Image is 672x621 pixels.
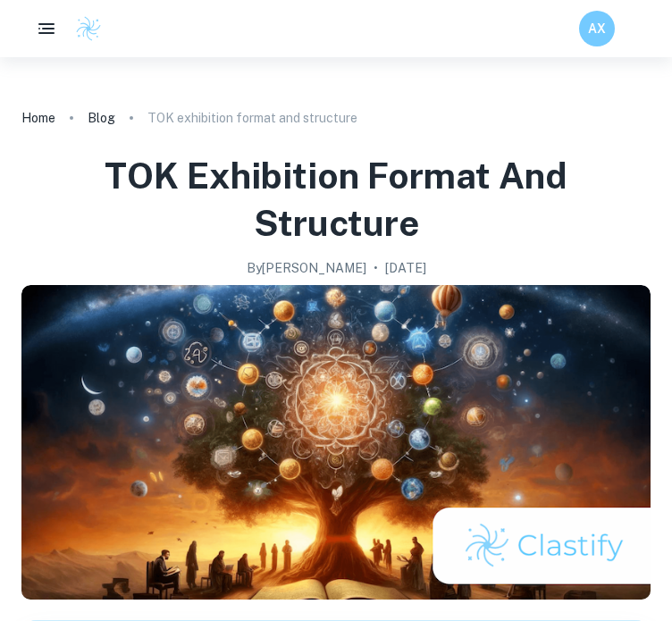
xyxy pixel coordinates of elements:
h1: TOK exhibition format and structure [21,152,651,248]
p: • [374,258,378,278]
img: TOK exhibition format and structure cover image [21,285,651,600]
a: Blog [88,105,115,130]
img: Clastify logo [75,15,102,42]
a: Clastify logo [64,15,102,42]
p: TOK exhibition format and structure [147,108,357,128]
h2: By [PERSON_NAME] [247,258,366,278]
h2: [DATE] [385,258,426,278]
a: Home [21,105,55,130]
h6: AX [587,19,608,38]
button: AX [579,11,615,46]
